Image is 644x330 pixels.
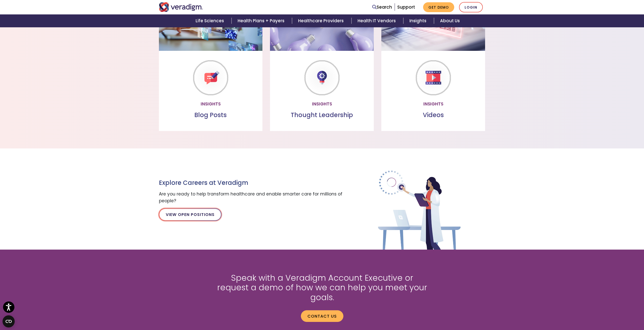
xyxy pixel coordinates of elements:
[403,14,434,27] a: Insights
[423,2,454,12] a: Get Demo
[547,294,638,324] iframe: Drift Chat Widget
[274,101,370,107] p: Insights
[459,2,483,12] a: Login
[351,14,403,27] a: Health IT Vendors
[274,112,370,119] h3: Thought Leadership
[159,208,221,221] a: View Open Positions
[190,14,232,27] a: Life Sciences
[385,112,481,119] h3: Videos
[372,4,392,11] a: Search
[163,101,259,107] p: Insights
[3,315,15,327] button: Open CMP widget
[385,101,481,107] p: Insights
[159,2,203,12] img: Veradigm logo
[434,14,466,27] a: About Us
[215,273,430,302] h2: Speak with a Veradigm Account Executive or request a demo of how we can help you meet your goals.
[163,112,259,119] h3: Blog Posts
[301,310,343,322] a: Contact us
[292,14,351,27] a: Healthcare Providers
[159,179,346,187] h3: Explore Careers at Veradigm
[232,14,292,27] a: Health Plans + Payers
[397,4,415,10] a: Support
[159,191,346,204] p: Are you ready to help transform healthcare and enable smarter care for millions of people?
